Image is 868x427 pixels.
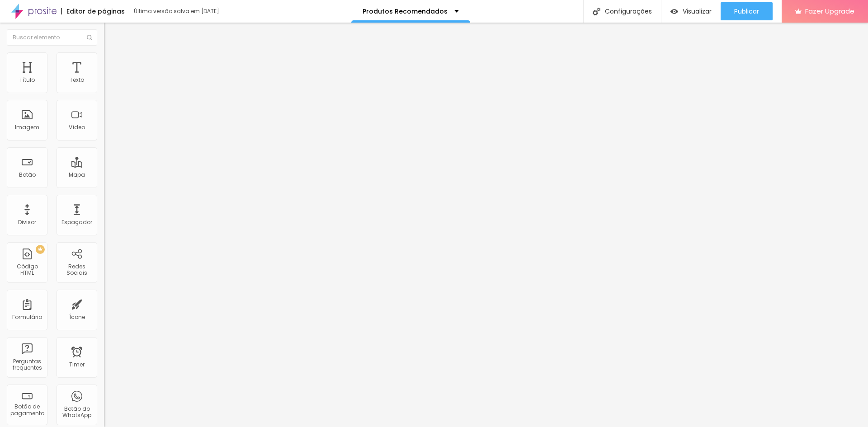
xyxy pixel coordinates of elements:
[12,314,42,320] div: Formulário
[19,172,36,178] div: Botão
[61,219,92,225] div: Espaçador
[134,9,238,14] div: Última versão salva em [DATE]
[61,8,125,14] div: Editor de páginas
[670,8,678,15] img: view-1.svg
[721,2,773,20] button: Publicar
[104,23,868,427] iframe: Editor
[59,406,94,419] div: Botão do WhatsApp
[593,8,600,15] img: Icone
[9,263,45,277] div: Código HTML
[363,8,448,14] p: Produtos Recomendados
[69,124,85,131] div: Vídeo
[9,404,45,417] div: Botão de pagamento
[661,2,721,20] button: Visualizar
[69,314,85,320] div: Ícone
[70,77,84,83] div: Texto
[805,7,854,15] span: Fazer Upgrade
[18,219,36,225] div: Divisor
[683,8,712,15] span: Visualizar
[19,77,35,83] div: Título
[7,29,97,46] input: Buscar elemento
[734,8,759,15] span: Publicar
[69,361,85,368] div: Timer
[69,172,85,178] div: Mapa
[9,358,45,371] div: Perguntas frequentes
[59,263,94,277] div: Redes Sociais
[87,35,92,40] img: Icone
[15,124,39,131] div: Imagem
